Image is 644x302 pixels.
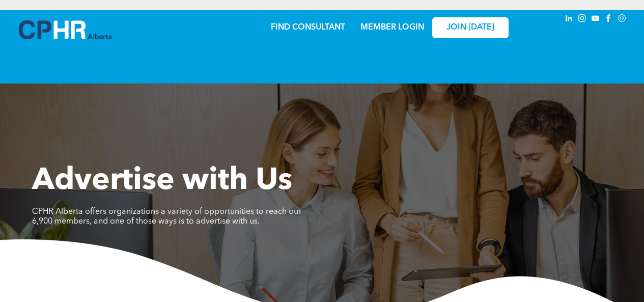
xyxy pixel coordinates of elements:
[617,13,628,26] a: Social network
[32,208,301,226] span: CPHR Alberta offers organizations a variety of opportunities to reach our 6,900 members, and one ...
[603,13,614,26] a: facebook
[564,13,575,26] a: linkedin
[32,166,292,197] span: Advertise with Us
[19,20,111,39] img: A blue and white logo for cp alberta
[271,23,345,32] a: FIND CONSULTANT
[446,23,494,33] span: JOIN [DATE]
[360,23,424,32] a: MEMBER LOGIN
[577,13,588,26] a: instagram
[590,13,601,26] a: youtube
[432,17,509,38] a: JOIN [DATE]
